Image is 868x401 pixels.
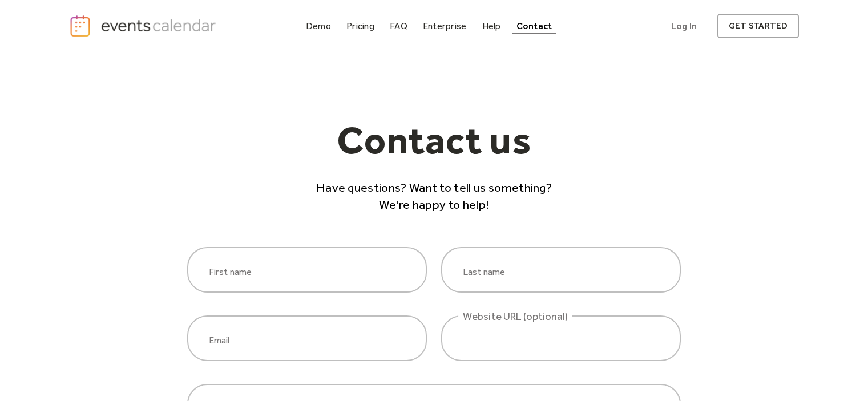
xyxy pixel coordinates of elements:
[660,14,708,38] a: Log In
[311,179,558,213] p: Have questions? Want to tell us something? We're happy to help!
[311,120,558,171] h1: Contact us
[717,14,799,38] a: get started
[516,23,552,29] div: Contact
[418,18,471,34] a: Enterprise
[385,18,412,34] a: FAQ
[390,23,407,29] div: FAQ
[482,23,501,29] div: Help
[69,14,220,38] a: home
[346,23,374,29] div: Pricing
[423,23,466,29] div: Enterprise
[512,18,557,34] a: Contact
[342,18,379,34] a: Pricing
[478,18,506,34] a: Help
[306,23,331,29] div: Demo
[301,18,336,34] a: Demo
